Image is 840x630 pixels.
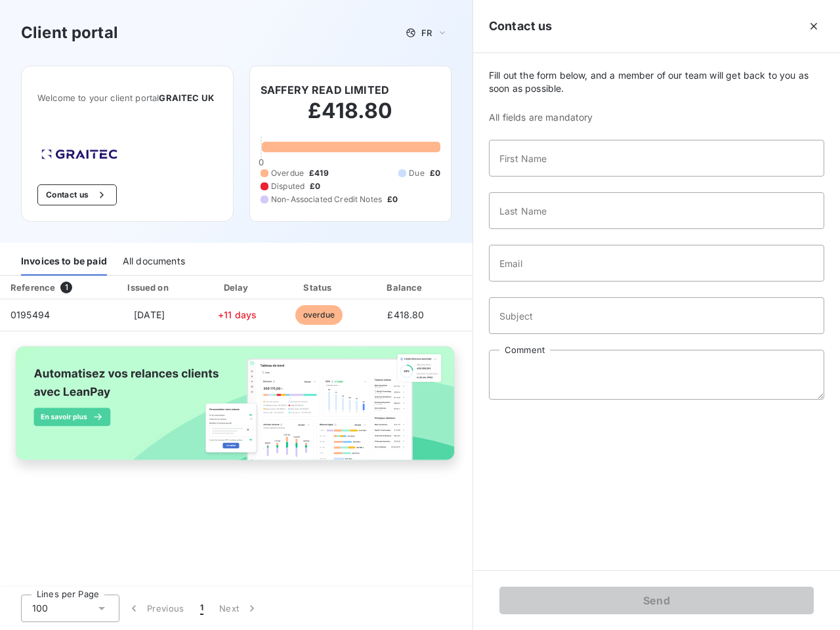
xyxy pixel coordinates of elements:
[21,248,107,276] div: Invoices to be paid
[159,93,214,103] span: GRAITEC UK
[211,595,266,622] button: Next
[387,309,424,320] span: £418.80
[453,281,520,294] div: PDF
[32,602,48,615] span: 100
[37,93,217,103] span: Welcome to your client portal
[134,309,165,320] span: [DATE]
[218,309,257,320] span: +11 days
[104,281,194,294] div: Issued on
[200,602,203,615] span: 1
[60,282,72,293] span: 1
[271,180,304,192] span: Disputed
[387,194,398,205] span: £0
[271,167,304,179] span: Overdue
[489,245,824,282] input: placeholder
[10,309,50,320] span: 0195494
[489,17,553,35] h5: Contact us
[37,145,121,163] img: Company logo
[430,167,440,179] span: £0
[409,167,424,179] span: Due
[192,595,211,622] button: 1
[421,28,432,38] span: FR
[123,248,185,276] div: All documents
[309,167,329,179] span: £419
[499,587,814,614] button: Send
[21,21,118,45] h3: Client portal
[489,192,824,229] input: placeholder
[489,111,824,124] span: All fields are mandatory
[489,297,824,334] input: placeholder
[259,157,264,167] span: 0
[119,595,192,622] button: Previous
[10,282,55,293] div: Reference
[261,82,389,98] h6: SAFFERY READ LIMITED
[5,339,467,480] img: banner
[37,184,117,205] button: Contact us
[271,194,382,205] span: Non-Associated Credit Notes
[200,281,275,294] div: Delay
[295,305,343,325] span: overdue
[489,69,824,95] span: Fill out the form below, and a member of our team will get back to you as soon as possible.
[489,140,824,177] input: placeholder
[363,281,448,294] div: Balance
[280,281,358,294] div: Status
[261,98,440,137] h2: £418.80
[310,180,320,192] span: £0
